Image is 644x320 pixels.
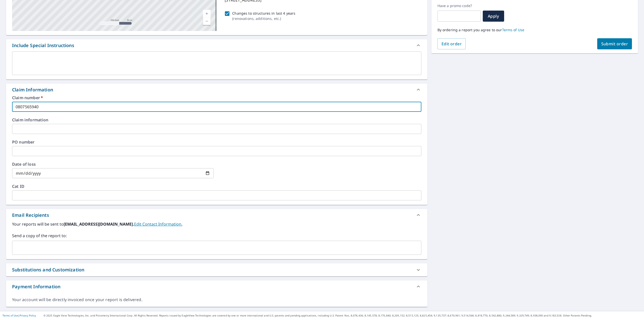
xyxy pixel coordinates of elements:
[12,118,421,122] label: Claim information
[441,41,462,47] span: Edit order
[6,39,427,51] div: Include Special Instructions
[12,162,214,166] label: Date of loss
[3,314,36,317] p: |
[437,38,466,49] button: Edit order
[3,314,18,317] a: Terms of Use
[6,209,427,221] div: Email Recipients
[12,266,84,273] div: Substitutions and Customization
[203,17,211,25] a: Current Level 17, Zoom Out
[12,42,74,49] div: Include Special Instructions
[12,283,60,290] div: Payment Information
[12,86,53,93] div: Claim Information
[232,16,295,21] p: ( renovations, additions, etc. )
[64,221,134,227] b: [EMAIL_ADDRESS][DOMAIN_NAME].
[12,140,421,144] label: PO number
[12,233,421,239] label: Send a copy of the report to:
[437,28,632,32] p: By ordering a report you agree to our
[487,13,500,19] span: Apply
[203,10,211,17] a: Current Level 17, Zoom In
[601,41,628,47] span: Submit order
[12,184,421,188] label: Cat ID
[437,4,481,8] label: Have a promo code?
[12,297,421,303] div: Your account will be directly invoiced once your report is delivered.
[44,314,641,317] p: © 2025 Eagle View Technologies, Inc. and Pictometry International Corp. All Rights Reserved. Repo...
[502,27,525,32] a: Terms of Use
[6,280,427,293] div: Payment Information
[134,221,182,227] a: EditContactInfo
[6,84,427,96] div: Claim Information
[12,96,421,100] label: Claim number
[20,314,36,317] a: Privacy Policy
[232,11,295,16] p: Changes to structures in last 4 years
[597,38,632,49] button: Submit order
[6,263,427,276] div: Substitutions and Customization
[12,221,421,227] label: Your reports will be sent to
[12,212,49,219] div: Email Recipients
[483,11,504,22] button: Apply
